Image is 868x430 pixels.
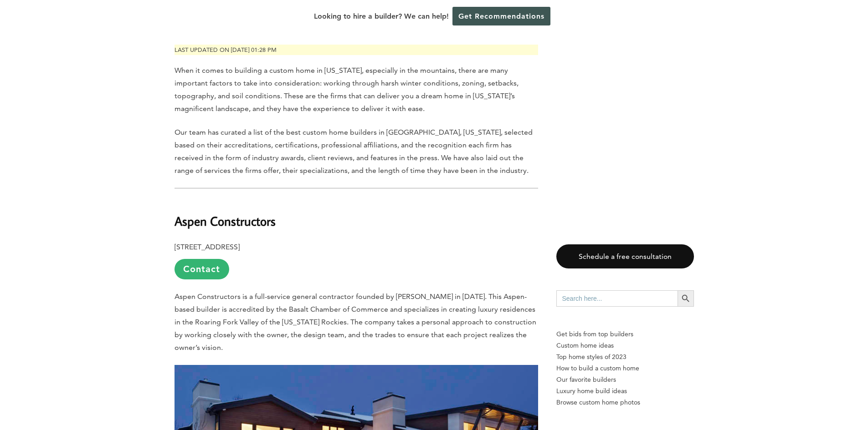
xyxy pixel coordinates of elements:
b: [STREET_ADDRESS] [175,243,240,251]
span: Aspen Constructors is a full-service general contractor founded by [PERSON_NAME] in [DATE]. This ... [175,292,536,352]
a: Schedule a free consultation [556,244,694,268]
input: Search here... [556,290,678,307]
a: Top home styles of 2023 [556,351,694,363]
a: Get Recommendations [452,7,550,25]
svg: Search [681,293,691,304]
span: When it comes to building a custom home in [US_STATE], especially in the mountains, there are man... [175,66,519,113]
p: Last updated on [DATE] 01:28 pm [175,45,538,55]
b: Aspen Constructors [175,213,276,229]
a: Custom home ideas [556,340,694,351]
a: How to build a custom home [556,363,694,374]
a: Contact [175,259,229,279]
p: Get bids from top builders [556,329,694,340]
a: Our favorite builders [556,374,694,385]
a: Luxury home build ideas [556,385,694,397]
a: Browse custom home photos [556,397,694,408]
span: Our team has curated a list of the best custom home builders in [GEOGRAPHIC_DATA], [US_STATE], se... [175,128,533,175]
